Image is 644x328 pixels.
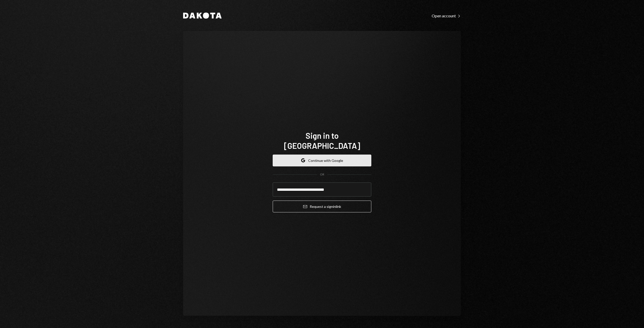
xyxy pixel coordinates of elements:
div: Open account [432,13,461,18]
h1: Sign in to [GEOGRAPHIC_DATA] [273,130,371,151]
button: Request a signinlink [273,201,371,212]
div: OR [320,172,324,177]
button: Continue with Google [273,155,371,166]
a: Open account [432,13,461,18]
keeper-lock: Open Keeper Popup [361,186,367,193]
